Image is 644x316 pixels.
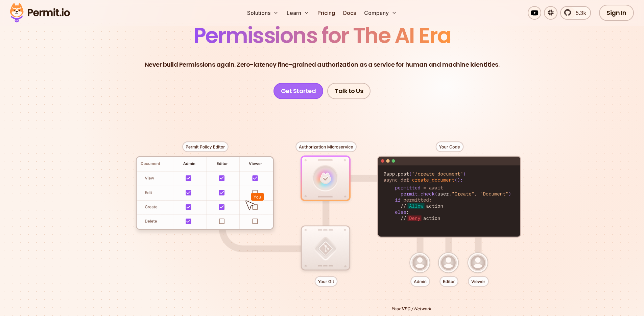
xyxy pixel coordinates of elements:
img: Permit logo [7,1,73,24]
span: Permissions for The AI Era [193,20,451,50]
a: 5.3k [560,6,591,20]
a: Get Started [273,83,324,99]
span: 5.3k [572,9,586,17]
a: Docs [340,6,359,20]
a: Pricing [315,6,338,20]
a: Sign In [599,5,634,21]
button: Company [361,6,400,20]
p: Never build Permissions again. Zero-latency fine-grained authorization as a service for human and... [145,60,500,69]
button: Learn [284,6,312,20]
a: Talk to Us [327,83,371,99]
button: Solutions [244,6,281,20]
